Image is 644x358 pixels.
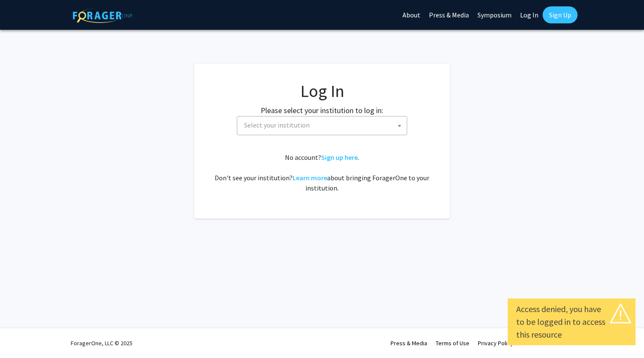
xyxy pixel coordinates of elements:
[73,8,132,23] img: ForagerOne Logo
[237,116,407,135] span: Select your institution
[321,153,358,162] a: Sign up here
[391,339,427,347] a: Press & Media
[436,339,469,347] a: Terms of Use
[543,6,578,23] a: Sign Up
[211,81,433,101] h1: Log In
[71,328,132,358] div: ForagerOne, LLC © 2025
[516,303,627,341] div: Access denied, you have to be logged in to access this resource
[211,152,433,193] div: No account? . Don't see your institution? about bringing ForagerOne to your institution.
[241,116,407,134] span: Select your institution
[244,121,310,129] span: Select your institution
[261,105,383,116] label: Please select your institution to log in:
[293,173,327,182] a: Learn more about bringing ForagerOne to your institution
[478,339,513,347] a: Privacy Policy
